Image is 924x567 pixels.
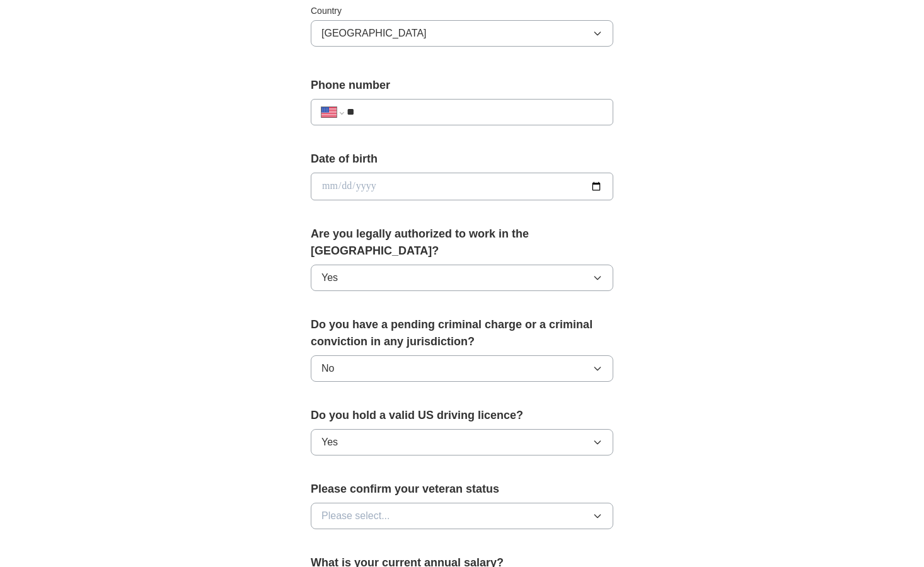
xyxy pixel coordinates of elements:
label: Do you hold a valid US driving licence? [311,407,613,424]
button: Please select... [311,503,613,529]
span: No [321,361,334,376]
span: Yes [321,435,338,450]
button: Yes [311,265,613,291]
span: Yes [321,270,338,285]
button: No [311,355,613,382]
button: [GEOGRAPHIC_DATA] [311,20,613,47]
label: Are you legally authorized to work in the [GEOGRAPHIC_DATA]? [311,226,613,260]
button: Yes [311,429,613,455]
label: Country [311,4,613,18]
span: Please select... [321,508,390,524]
label: Please confirm your veteran status [311,481,613,498]
span: [GEOGRAPHIC_DATA] [321,26,427,41]
label: Phone number [311,77,613,94]
label: Do you have a pending criminal charge or a criminal conviction in any jurisdiction? [311,316,613,350]
label: Date of birth [311,151,613,168]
